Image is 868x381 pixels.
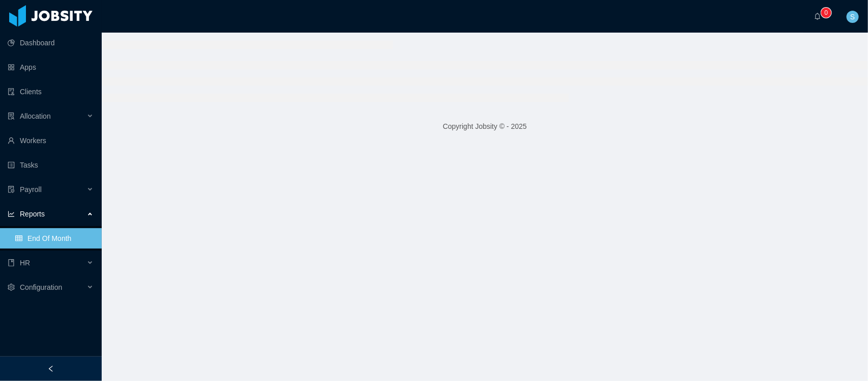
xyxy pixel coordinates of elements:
a: icon: tableEnd Of Month [15,228,94,249]
i: icon: book [8,259,15,266]
i: icon: setting [8,284,15,291]
a: icon: profileTasks [8,155,94,175]
span: S [850,11,855,23]
i: icon: solution [8,113,15,120]
i: icon: bell [814,13,821,20]
sup: 0 [821,8,831,18]
a: icon: appstoreApps [8,57,94,77]
span: Allocation [20,112,51,120]
footer: Copyright Jobsity © - 2025 [102,109,868,144]
a: icon: auditClients [8,81,94,102]
a: icon: pie-chartDashboard [8,33,94,53]
span: HR [20,259,30,267]
i: icon: line-chart [8,210,15,217]
a: icon: userWorkers [8,130,94,151]
i: icon: file-protect [8,186,15,193]
span: Reports [20,210,45,218]
span: Payroll [20,185,42,194]
span: Configuration [20,283,62,291]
